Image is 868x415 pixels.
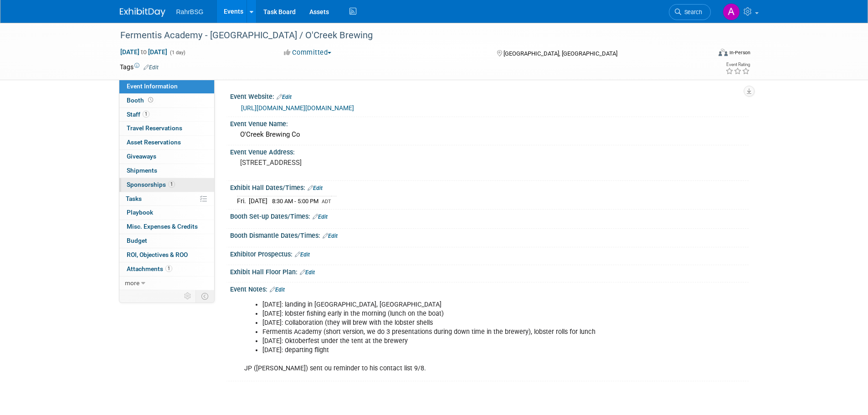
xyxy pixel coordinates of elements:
[195,290,214,302] td: Toggle Event Tabs
[127,111,149,118] span: Staff
[119,277,214,290] a: more
[119,262,214,276] a: Attachments1
[127,97,155,104] span: Booth
[127,181,175,188] span: Sponsorships
[313,214,328,220] a: Edit
[262,309,643,318] li: [DATE]: lobster fishing early in the morning (lunch on the boat)
[127,167,157,174] span: Shipments
[238,296,648,378] div: JP ([PERSON_NAME]) sent ou reminder to his contact list 9/8.
[119,94,214,108] a: Booth
[240,159,436,167] pre: [STREET_ADDRESS]
[119,206,214,220] a: Playbook
[308,185,323,191] a: Edit
[230,90,749,102] div: Event Website:
[262,300,643,309] li: [DATE]: landing in [GEOGRAPHIC_DATA], [GEOGRAPHIC_DATA]
[241,104,354,112] a: [URL][DOMAIN_NAME][DOMAIN_NAME]
[230,117,749,128] div: Event Venue Name:
[669,4,711,20] a: Search
[725,62,750,67] div: Event Rating
[120,62,159,72] td: Tags
[281,48,335,57] button: Committed
[729,49,750,56] div: In-Person
[119,150,214,164] a: Giveaways
[230,247,749,259] div: Exhibitor Prospectus:
[230,210,749,221] div: Booth Set-up Dates/Times:
[120,8,165,17] img: ExhibitDay
[127,124,182,132] span: Travel Reservations
[127,237,147,244] span: Budget
[719,49,728,56] img: Format-Inperson.png
[119,80,214,93] a: Event Information
[681,9,702,15] span: Search
[139,48,148,56] span: to
[143,111,149,118] span: 1
[127,251,188,258] span: ROI, Objectives & ROO
[168,181,175,188] span: 1
[119,108,214,122] a: Staff1
[237,196,249,206] td: Fri.
[127,82,178,90] span: Event Information
[277,94,292,100] a: Edit
[503,50,617,57] span: [GEOGRAPHIC_DATA], [GEOGRAPHIC_DATA]
[230,145,749,157] div: Event Venue Address:
[127,223,198,230] span: Misc. Expenses & Credits
[120,48,168,56] span: [DATE] [DATE]
[119,122,214,135] a: Travel Reservations
[127,153,156,160] span: Giveaways
[249,196,267,206] td: [DATE]
[119,192,214,206] a: Tasks
[119,164,214,178] a: Shipments
[119,136,214,149] a: Asset Reservations
[127,209,153,216] span: Playbook
[119,220,214,234] a: Misc. Expenses & Credits
[127,265,172,272] span: Attachments
[230,229,749,241] div: Booth Dismantle Dates/Times:
[230,181,749,193] div: Exhibit Hall Dates/Times:
[300,269,315,276] a: Edit
[126,195,142,202] span: Tasks
[119,178,214,192] a: Sponsorships1
[169,50,185,56] span: (1 day)
[262,328,643,337] li: Fermentis Academy (short version, we do 3 presentations during down time in the brewery), lobster...
[144,64,159,71] a: Edit
[323,233,338,239] a: Edit
[295,251,310,258] a: Edit
[119,234,214,248] a: Budget
[270,287,285,293] a: Edit
[230,282,749,294] div: Event Notes:
[272,198,318,205] span: 8:30 AM - 5:00 PM
[723,3,740,20] img: Ashley Grotewold
[262,337,643,346] li: [DATE]: Oktoberfest under the tent at the brewery
[146,97,155,103] span: Booth not reserved yet
[125,279,139,287] span: more
[165,265,172,272] span: 1
[262,346,643,355] li: [DATE]: departing flight
[657,47,751,61] div: Event Format
[237,128,742,142] div: O'Creek Brewing Co
[119,248,214,262] a: ROI, Objectives & ROO
[180,290,196,302] td: Personalize Event Tab Strip
[176,8,204,15] span: RahrBSG
[322,199,331,205] span: ADT
[262,318,643,328] li: [DATE]: Collaboration (they will brew with the lobster shells
[230,265,749,277] div: Exhibit Hall Floor Plan:
[127,138,181,146] span: Asset Reservations
[117,27,697,44] div: Fermentis Academy - [GEOGRAPHIC_DATA] / O'Creek Brewing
